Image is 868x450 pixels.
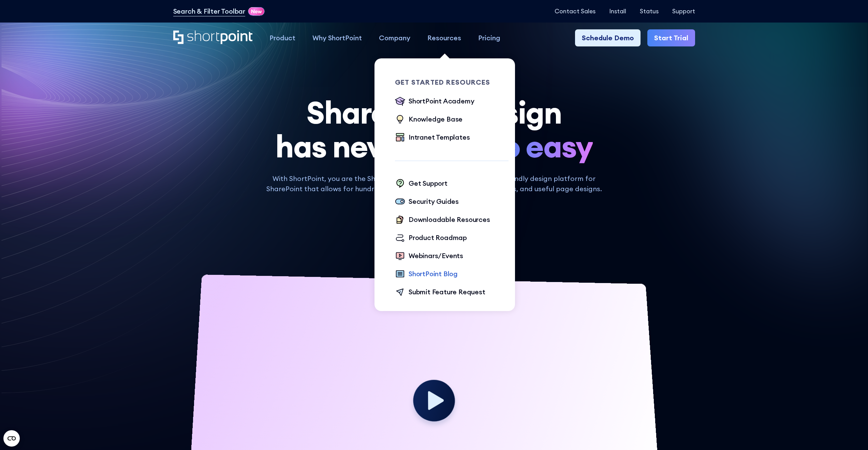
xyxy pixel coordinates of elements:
[269,33,295,43] div: Product
[395,79,509,86] div: Get Started Resources
[395,269,458,280] a: ShortPoint Blog
[555,8,595,15] a: Contact Sales
[304,29,370,46] a: Why ShortPoint
[409,269,458,279] div: ShortPoint Blog
[409,287,485,297] div: Submit Feature Request
[261,29,304,46] a: Product
[672,8,695,15] a: Support
[3,430,20,447] button: Open CMP widget
[409,96,474,106] div: ShortPoint Academy
[395,287,485,298] a: Submit Feature Request
[395,214,490,226] a: Downloadable Resources
[395,132,470,143] a: Intranet Templates
[312,33,362,43] div: Why ShortPoint
[409,132,470,142] div: Intranet Templates
[409,178,447,188] div: Get Support
[647,29,695,46] a: Start Trial
[575,29,641,46] a: Schedule Demo
[609,8,626,15] a: Install
[395,196,459,208] a: Security Guides
[409,233,467,243] div: Product Roadmap
[745,371,868,450] iframe: Chat Widget
[370,29,419,46] a: Company
[395,251,463,262] a: Webinars/Events
[640,8,659,15] a: Status
[395,178,447,189] a: Get Support
[379,33,410,43] div: Company
[173,96,695,163] h1: SharePoint Design has never been
[427,33,461,43] div: Resources
[395,96,474,107] a: ShortPoint Academy
[173,6,245,16] a: Search & Filter Toolbar
[261,173,607,194] p: With ShortPoint, you are the SharePoint Designer. ShortPoint is a user-friendly design platform f...
[173,30,253,45] a: Home
[409,114,462,124] div: Knowledge Base
[478,33,500,43] div: Pricing
[419,29,470,46] a: Resources
[409,196,459,207] div: Security Guides
[409,214,490,225] div: Downloadable Resources
[488,129,593,163] span: so easy
[395,233,467,244] a: Product Roadmap
[470,29,509,46] a: Pricing
[409,251,463,261] div: Webinars/Events
[395,114,462,125] a: Knowledge Base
